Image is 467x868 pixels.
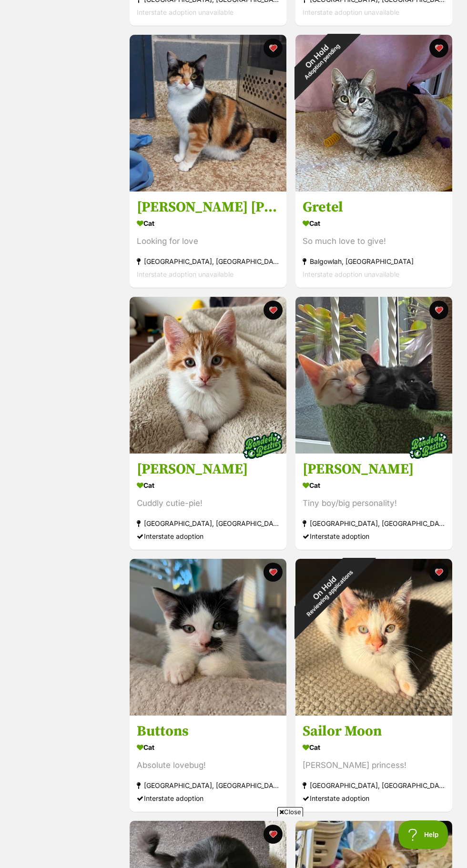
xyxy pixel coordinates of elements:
[137,198,279,216] h3: [PERSON_NAME] [PERSON_NAME]
[137,460,279,478] h3: [PERSON_NAME]
[295,707,452,717] a: On HoldReviewing applications
[137,478,279,492] div: Cat
[137,779,279,792] div: [GEOGRAPHIC_DATA], [GEOGRAPHIC_DATA]
[398,820,448,849] iframe: Help Scout Beacon - Open
[429,825,448,844] button: favourite
[277,807,303,817] span: Close
[303,235,445,248] div: So much love to give!
[429,39,448,58] button: favourite
[303,530,445,543] div: Interstate adoption
[274,537,379,643] div: On Hold
[429,301,448,320] button: favourite
[264,39,283,58] button: favourite
[303,759,445,772] div: [PERSON_NAME] princess!
[305,569,354,618] span: Reviewing applications
[137,497,279,510] div: Cuddly cutie-pie!
[303,740,445,754] div: Cat
[130,559,286,716] img: Buttons
[264,301,283,320] button: favourite
[130,715,286,812] a: Buttons Cat Absolute lovebug! [GEOGRAPHIC_DATA], [GEOGRAPHIC_DATA] Interstate adoption favourite
[130,35,286,192] img: Lou Lou
[303,270,399,278] span: Interstate adoption unavailable
[137,270,233,278] span: Interstate adoption unavailable
[137,759,279,772] div: Absolute lovebug!
[303,216,445,230] div: Cat
[303,722,445,740] h3: Sailor Moon
[303,460,445,478] h3: [PERSON_NAME]
[303,779,445,792] div: [GEOGRAPHIC_DATA], [GEOGRAPHIC_DATA]
[295,35,452,192] img: Gretel
[130,453,286,550] a: [PERSON_NAME] Cat Cuddly cutie-pie! [GEOGRAPHIC_DATA], [GEOGRAPHIC_DATA] Interstate adoption favo...
[137,722,279,740] h3: Buttons
[295,453,452,550] a: [PERSON_NAME] Cat Tiny boy/big personality! [GEOGRAPHIC_DATA], [GEOGRAPHIC_DATA] Interstate adopt...
[137,216,279,230] div: Cat
[303,198,445,216] h3: Gretel
[130,191,286,288] a: [PERSON_NAME] [PERSON_NAME] Cat Looking for love [GEOGRAPHIC_DATA], [GEOGRAPHIC_DATA] Interstate ...
[295,715,452,812] a: Sailor Moon Cat [PERSON_NAME] princess! [GEOGRAPHIC_DATA], [GEOGRAPHIC_DATA] Interstate adoption ...
[303,42,341,81] span: Adoption pending
[303,8,399,16] span: Interstate adoption unavailable
[295,297,452,454] img: Zora
[303,792,445,805] div: Interstate adoption
[277,17,361,100] div: On Hold
[303,517,445,530] div: [GEOGRAPHIC_DATA], [GEOGRAPHIC_DATA]
[137,8,233,16] span: Interstate adoption unavailable
[137,530,279,543] div: Interstate adoption
[60,820,407,863] iframe: Advertisement
[295,191,452,288] a: Gretel Cat So much love to give! Balgowlah, [GEOGRAPHIC_DATA] Interstate adoption unavailable fav...
[137,235,279,248] div: Looking for love
[295,559,452,716] img: Sailor Moon
[303,497,445,510] div: Tiny boy/big personality!
[137,517,279,530] div: [GEOGRAPHIC_DATA], [GEOGRAPHIC_DATA]
[295,184,452,193] a: On HoldAdoption pending
[137,792,279,805] div: Interstate adoption
[303,255,445,268] div: Balgowlah, [GEOGRAPHIC_DATA]
[429,563,448,582] button: favourite
[137,740,279,754] div: Cat
[303,478,445,492] div: Cat
[264,563,283,582] button: favourite
[404,422,452,469] img: bonded besties
[130,297,286,454] img: Rito
[137,255,279,268] div: [GEOGRAPHIC_DATA], [GEOGRAPHIC_DATA]
[239,422,286,469] img: bonded besties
